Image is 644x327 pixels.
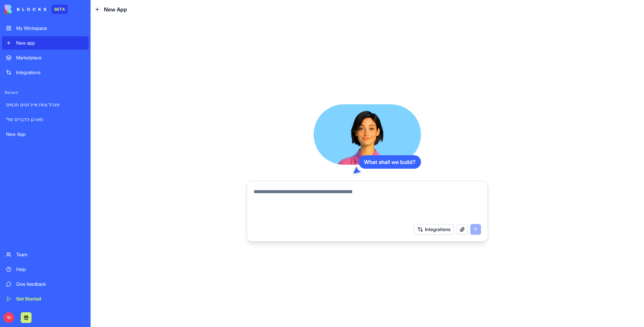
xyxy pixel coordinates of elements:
div: What shall we build? [359,155,421,169]
a: Help [2,263,89,276]
span: Recent [2,90,89,95]
button: Integrations [414,224,454,235]
a: Get Started [2,292,89,306]
a: Give feedback [2,277,89,291]
div: New app [16,40,85,46]
div: New App [6,131,85,138]
a: Team [2,248,89,261]
a: New app [2,36,89,50]
div: מארגן הדברים שלי [6,116,85,123]
div: מנהל צוות אייג'נטים חכמים [6,101,85,108]
a: My Workspace [2,21,89,35]
a: מארגן הדברים שלי [2,113,89,126]
div: Give feedback [16,281,85,287]
div: Help [16,266,85,273]
div: Marketplace [16,54,85,61]
span: W [3,312,14,323]
a: Marketplace [2,51,89,64]
a: Integrations [2,66,89,79]
div: Integrations [16,69,85,76]
img: logo [5,5,46,14]
a: מנהל צוות אייג'נטים חכמים [2,98,89,111]
div: My Workspace [16,25,85,32]
a: BETA [5,5,68,14]
div: BETA [52,5,68,14]
a: New App [2,127,89,141]
div: Get Started [16,295,85,302]
span: New App [104,5,127,13]
div: Team [16,251,85,258]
